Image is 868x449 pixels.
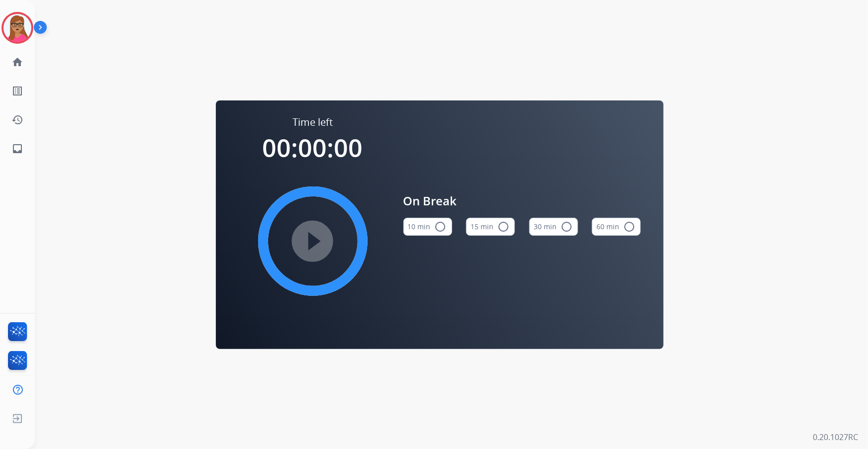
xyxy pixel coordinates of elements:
[435,221,447,233] mat-icon: radio_button_unchecked
[292,115,333,129] span: Time left
[592,218,641,236] button: 60 min
[11,85,23,97] mat-icon: list_alt
[11,114,23,126] mat-icon: history
[813,431,858,443] p: 0.20.1027RC
[3,14,31,42] img: avatar
[466,218,515,236] button: 15 min
[403,218,452,236] button: 10 min
[561,221,573,233] mat-icon: radio_button_unchecked
[623,221,635,233] mat-icon: radio_button_unchecked
[11,143,23,155] mat-icon: inbox
[263,131,363,165] span: 00:00:00
[403,192,641,210] span: On Break
[11,56,23,68] mat-icon: home
[529,218,578,236] button: 30 min
[497,221,509,233] mat-icon: radio_button_unchecked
